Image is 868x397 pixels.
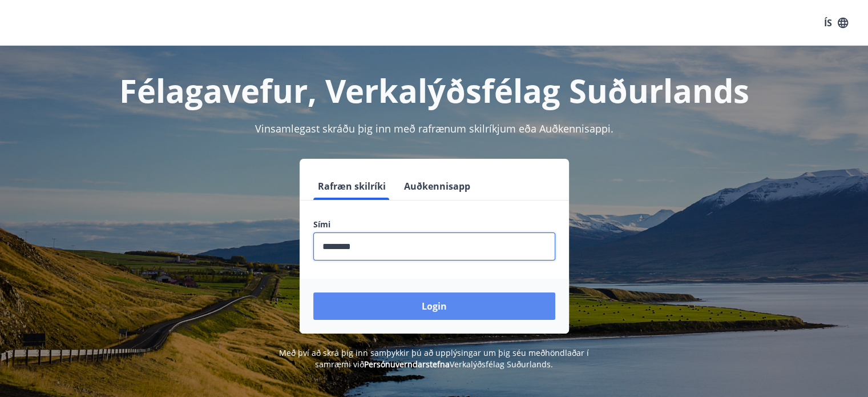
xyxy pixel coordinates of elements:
[313,219,555,230] label: Sími
[279,347,589,370] span: Með því að skrá þig inn samþykkir þú að upplýsingar um þig séu meðhöndlaðar í samræmi við Verkalý...
[313,173,390,200] button: Rafræn skilríki
[37,69,831,112] h1: Félagavefur, Verkalýðsfélag Suðurlands
[364,359,450,370] a: Persónuverndarstefna
[313,292,555,320] button: Login
[399,173,475,200] button: Auðkennisapp
[818,13,854,33] button: ÍS
[255,122,613,135] span: Vinsamlegast skráðu þig inn með rafrænum skilríkjum eða Auðkennisappi.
